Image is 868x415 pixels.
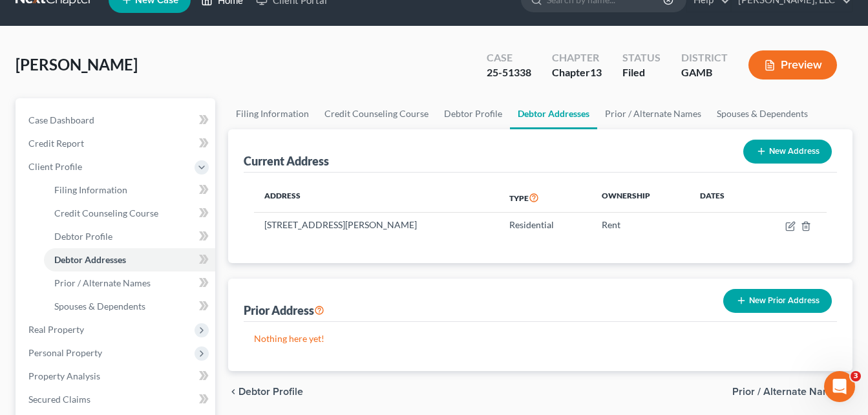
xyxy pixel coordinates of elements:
[28,370,100,381] span: Property Analysis
[54,277,151,288] span: Prior / Alternate Names
[851,371,861,381] span: 3
[54,207,158,218] span: Credit Counseling Course
[510,98,597,129] a: Debtor Addresses
[244,153,329,169] div: Current Address
[18,109,215,132] a: Case Dashboard
[54,184,127,195] span: Filing Information
[44,271,215,295] a: Prior / Alternate Names
[591,183,689,213] th: Ownership
[709,98,816,129] a: Spouses & Dependents
[622,65,661,80] div: Filed
[44,202,215,225] a: Credit Counseling Course
[18,388,215,411] a: Secured Claims
[499,183,591,213] th: Type
[552,65,602,80] div: Chapter
[743,140,832,164] button: New Address
[487,65,531,80] div: 25-51338
[228,98,317,129] a: Filing Information
[622,50,661,65] div: Status
[44,248,215,271] a: Debtor Addresses
[436,98,510,129] a: Debtor Profile
[681,50,728,65] div: District
[18,132,215,155] a: Credit Report
[28,138,84,149] span: Credit Report
[54,231,112,242] span: Debtor Profile
[44,225,215,248] a: Debtor Profile
[681,65,728,80] div: GAMB
[590,66,602,78] span: 13
[228,387,303,397] button: chevron_left Debtor Profile
[28,161,82,172] span: Client Profile
[54,254,126,265] span: Debtor Addresses
[597,98,709,129] a: Prior / Alternate Names
[238,387,303,397] span: Debtor Profile
[254,183,499,213] th: Address
[44,178,215,202] a: Filing Information
[552,50,602,65] div: Chapter
[591,213,689,237] td: Rent
[254,213,499,237] td: [STREET_ADDRESS][PERSON_NAME]
[28,324,84,335] span: Real Property
[28,347,102,358] span: Personal Property
[824,371,855,402] iframe: Intercom live chat
[18,365,215,388] a: Property Analysis
[28,394,90,405] span: Secured Claims
[254,332,827,345] p: Nothing here yet!
[690,183,754,213] th: Dates
[732,387,852,397] button: Prior / Alternate Names chevron_right
[723,289,832,313] button: New Prior Address
[16,55,138,74] span: [PERSON_NAME]
[244,303,324,318] div: Prior Address
[54,301,145,312] span: Spouses & Dependents
[748,50,837,80] button: Preview
[317,98,436,129] a: Credit Counseling Course
[732,387,842,397] span: Prior / Alternate Names
[499,213,591,237] td: Residential
[487,50,531,65] div: Case
[228,387,238,397] i: chevron_left
[28,114,94,125] span: Case Dashboard
[44,295,215,318] a: Spouses & Dependents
